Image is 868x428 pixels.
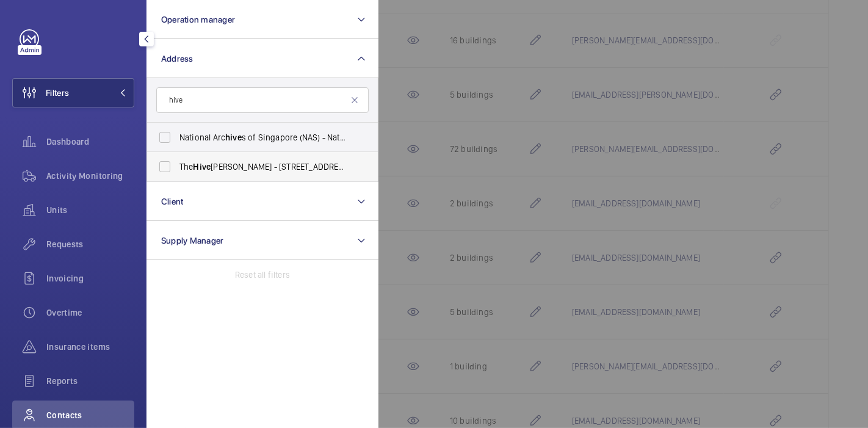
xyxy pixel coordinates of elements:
[46,204,134,216] span: Units
[46,272,134,285] span: Invoicing
[46,375,134,387] span: Reports
[46,136,134,148] span: Dashboard
[46,238,134,250] span: Requests
[46,87,69,99] span: Filters
[46,409,134,421] span: Contacts
[12,78,134,107] button: Filters
[46,306,134,319] span: Overtime
[46,170,134,182] span: Activity Monitoring
[46,341,134,353] span: Insurance items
